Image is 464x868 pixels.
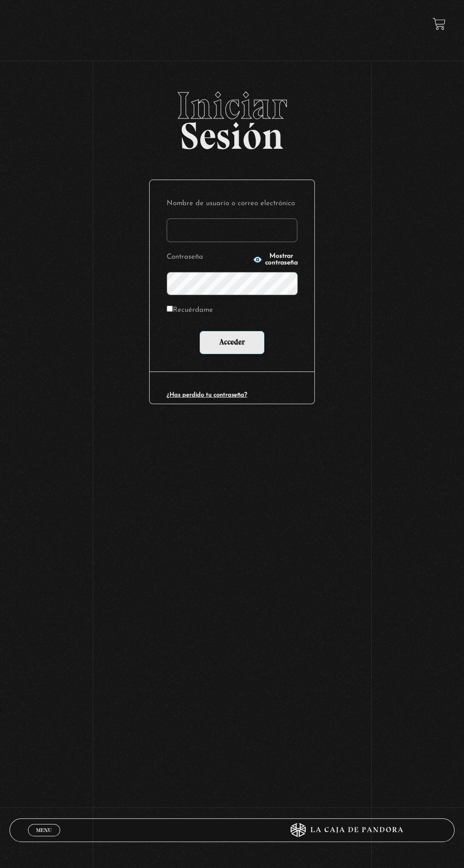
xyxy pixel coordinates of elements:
[167,304,213,317] label: Recuérdame
[9,87,455,125] span: Iniciar
[167,392,247,398] a: ¿Has perdido tu contraseña?
[253,253,298,266] button: Mostrar contraseña
[167,251,250,264] label: Contraseña
[9,87,455,147] h2: Sesión
[167,197,297,211] label: Nombre de usuario o correo electrónico
[199,331,265,354] input: Acceder
[265,253,298,266] span: Mostrar contraseña
[433,18,446,30] a: View your shopping cart
[167,306,173,312] input: Recuérdame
